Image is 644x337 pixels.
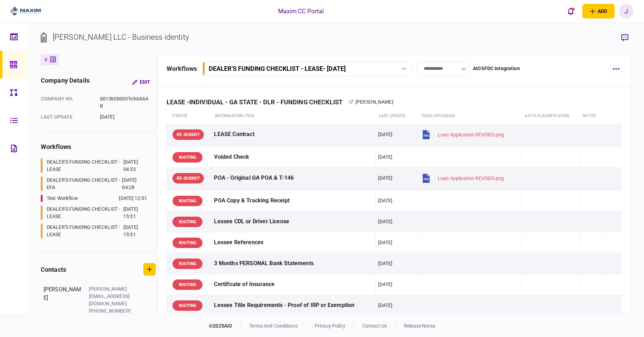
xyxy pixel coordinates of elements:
[473,65,520,72] div: AIOSFDC Integration
[123,224,147,238] div: [DATE] 15:51
[122,177,147,191] div: [DATE] 04:28
[172,300,202,311] div: WAITING
[47,224,122,238] div: DEALER'S FUNDING CHECKLIST - LEASE
[421,127,504,142] button: Loan Application REVISED.png
[315,323,345,329] a: privacy policy
[41,265,66,274] div: contacts
[378,153,393,160] div: [DATE]
[209,65,346,72] div: DEALER'S FUNDING CHECKLIST - LEASE - [DATE]
[89,285,134,307] div: [PERSON_NAME][EMAIL_ADDRESS][DOMAIN_NAME]
[172,173,204,184] div: RE-SUBMIT
[172,129,204,140] div: RE-SUBMIT
[47,177,120,191] div: DEALER'S FUNDING CHECKLIST - EFA
[41,158,147,173] a: DEALER'S FUNDING CHECKLIST - LEASE[DATE] 04:53
[378,281,393,288] div: [DATE]
[172,152,202,163] div: WAITING
[438,175,504,181] div: Loan Application REVISED.png
[41,76,90,88] div: company details
[421,170,504,186] button: Loan Application REVISED.png
[214,277,373,292] div: Certificate of Insurance
[123,205,147,220] div: [DATE] 15:51
[44,285,82,315] div: [PERSON_NAME]
[123,158,147,173] div: [DATE] 04:53
[249,323,298,329] a: terms and conditions
[172,217,202,227] div: WAITING
[378,174,393,181] div: [DATE]
[404,323,435,329] a: release notes
[378,218,393,225] div: [DATE]
[563,4,578,18] button: open notifications list
[582,4,615,18] button: open adding identity options
[53,31,189,43] div: [PERSON_NAME] LLC - Business identity
[41,205,147,220] a: DEALER'S FUNDING CHECKLIST - LEASE[DATE] 15:51
[378,260,393,267] div: [DATE]
[278,7,324,16] div: Maxim CC Portal
[167,64,197,73] div: workflows
[127,76,156,88] button: Edit
[41,177,147,191] a: DEALER'S FUNDING CHECKLIST - EFA[DATE] 04:28
[172,196,202,206] div: WAITING
[172,279,202,290] div: WAITING
[209,322,241,330] div: © 2025 AIO
[214,127,373,142] div: LEASE Contract
[47,195,78,202] div: Test Workflow
[579,108,602,124] th: notes
[214,256,373,271] div: 3 Months PERSONAL Bank Statements
[378,239,393,246] div: [DATE]
[41,113,93,121] div: last update
[355,99,393,105] span: [PERSON_NAME]
[119,195,147,202] div: [DATE] 12:01
[214,235,373,250] div: Lessee References
[214,149,373,165] div: Voided Check
[172,238,202,248] div: WAITING
[375,108,419,124] th: last update
[10,6,41,16] img: client company logo
[41,95,93,110] div: company no.
[378,302,393,309] div: [DATE]
[378,131,393,138] div: [DATE]
[214,298,373,313] div: Lessee Title Requirements - Proof of IRP or Exemption
[41,195,147,202] a: Test Workflow[DATE] 12:01
[214,214,373,230] div: Lessee CDL or Driver License
[202,61,412,76] button: DEALER'S FUNDING CHECKLIST - LEASE- [DATE]
[47,158,122,173] div: DEALER'S FUNDING CHECKLIST - LEASE
[521,108,579,124] th: auto classification
[214,170,373,186] div: POA - Original GA POA & T-146
[438,132,504,137] div: Loan Application REVISED.png
[378,197,393,204] div: [DATE]
[167,98,348,106] div: LEASE -INDIVIDUAL - GA STATE - DLR - FUNDING CHECKLIST
[89,307,134,315] div: [PHONE_NUMBER]
[172,259,202,269] div: WAITING
[214,193,373,209] div: POA Copy & Tracking Receipt
[100,95,151,110] div: 0013k00003Tnh0AAAR
[167,108,211,124] th: status
[362,323,387,329] a: contact us
[100,113,151,121] div: [DATE]
[41,224,147,238] a: DEALER'S FUNDING CHECKLIST - LEASE[DATE] 15:51
[212,108,375,124] th: Information item
[419,108,522,124] th: Files uploaded
[47,205,122,220] div: DEALER'S FUNDING CHECKLIST - LEASE
[41,142,156,151] div: workflows
[619,4,634,18] button: J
